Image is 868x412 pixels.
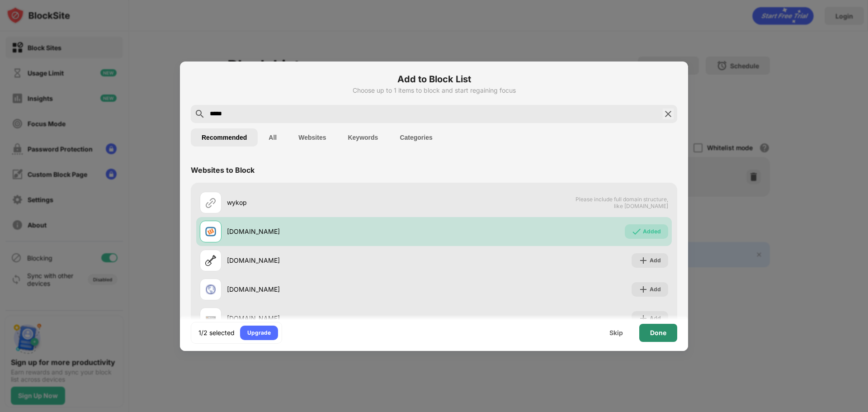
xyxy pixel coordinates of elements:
img: favicons [205,255,216,266]
div: Choose up to 1 items to block and start regaining focus [191,87,677,94]
h6: Add to Block List [191,72,677,86]
button: Websites [288,128,337,147]
div: [DOMAIN_NAME] [227,284,434,294]
div: [DOMAIN_NAME] [227,256,434,265]
div: Skip [609,329,623,336]
div: [DOMAIN_NAME] [227,313,434,323]
img: favicons [205,226,216,237]
div: Add [650,285,661,294]
div: Add [650,256,661,265]
img: url.svg [205,197,216,208]
img: favicons [205,284,216,295]
img: favicons [205,313,216,324]
div: 1/2 selected [198,328,235,337]
button: Keywords [337,128,389,147]
img: search-close [663,109,674,119]
div: wykop [227,198,434,207]
button: All [258,128,288,147]
div: Websites to Block [191,166,255,175]
button: Recommended [191,128,258,147]
span: Please include full domain structure, like [DOMAIN_NAME] [575,196,668,209]
div: Added [643,227,661,236]
div: Done [650,329,666,336]
img: search.svg [194,109,205,119]
div: Upgrade [247,328,271,337]
div: Add [650,314,661,323]
div: [DOMAIN_NAME] [227,227,434,236]
button: Categories [389,128,443,147]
